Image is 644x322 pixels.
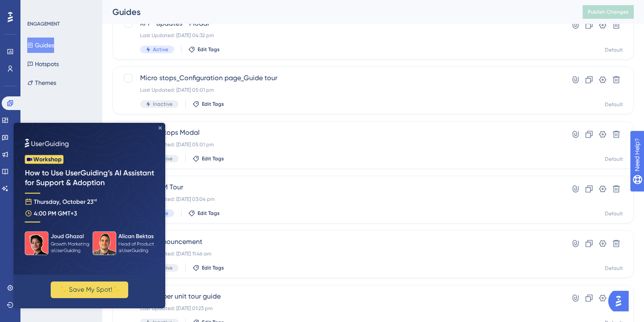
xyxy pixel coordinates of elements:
[193,264,224,271] button: Edit Tags
[193,155,224,162] button: Edit Tags
[583,5,634,19] button: Publish Changes
[140,305,538,312] div: Last Updated: [DATE] 01:23 pm
[605,210,623,217] div: Default
[20,2,53,12] span: Need Help?
[140,250,538,257] div: Last Updated: [DATE] 11:46 am
[140,182,538,192] span: Basic EM Tour
[140,141,538,148] div: Last Updated: [DATE] 05:01 pm
[605,265,623,272] div: Default
[202,101,224,107] span: Edit Tags
[588,9,629,15] span: Publish Changes
[140,32,538,39] div: Last Updated: [DATE] 04:32 pm
[153,101,172,107] span: Inactive
[140,73,538,83] span: Micro stops_Configuration page_Guide tour
[27,20,60,27] div: ENGAGEMENT
[198,210,220,217] span: Edit Tags
[140,87,538,93] div: Last Updated: [DATE] 05:01 pm
[140,291,538,302] span: Energy per unit tour guide
[37,159,115,175] button: ✨ Save My Spot!✨
[202,264,224,271] span: Edit Tags
[188,46,220,53] button: Edit Tags
[608,288,634,314] iframe: UserGuiding AI Assistant Launcher
[605,46,623,53] div: Default
[145,3,148,7] div: Close Preview
[605,101,623,108] div: Default
[188,210,220,217] button: Edit Tags
[202,155,224,162] span: Edit Tags
[198,46,220,53] span: Edit Tags
[27,56,59,72] button: Hotspots
[153,46,168,53] span: Active
[140,128,538,138] span: Micro-stops Modal
[193,101,224,107] button: Edit Tags
[605,156,623,162] div: Default
[140,237,538,247] span: Test announcement
[112,6,561,18] div: Guides
[27,38,54,53] button: Guides
[27,75,56,90] button: Themes
[140,196,538,203] div: Last Updated: [DATE] 03:04 pm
